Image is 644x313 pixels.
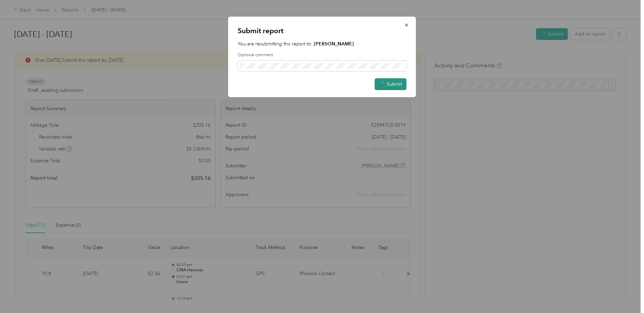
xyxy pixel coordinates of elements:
[238,40,407,47] p: You are resubmitting this report to:
[238,52,407,58] label: Optional comment
[314,41,354,47] strong: [PERSON_NAME]
[238,26,407,36] p: Submit report
[375,78,407,90] button: Submit
[606,275,644,313] iframe: Everlance-gr Chat Button Frame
